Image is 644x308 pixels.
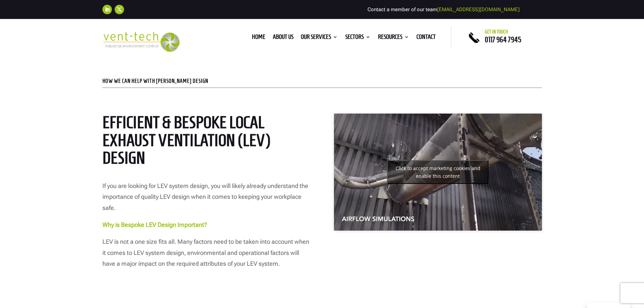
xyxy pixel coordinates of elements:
[102,78,542,84] p: HOW WE CAN HELP WITH [PERSON_NAME] DESIGN
[485,35,521,44] a: 0117 964 7945
[378,34,409,42] a: Resources
[387,160,488,184] button: Click to accept marketing cookies and enable this content
[102,114,310,170] h2: Efficient & Bespoke Local Exhaust Ventilation (LEV) Design
[367,6,520,13] span: Contact a member of our team
[252,34,265,42] a: Home
[102,32,180,52] img: 2023-09-27T08_35_16.549ZVENT-TECH---Clear-background
[102,221,207,228] strong: Why is Bespoke LEV Design Important?
[102,5,112,14] a: Follow on LinkedIn
[345,34,371,42] a: Sectors
[273,34,293,42] a: About us
[485,29,508,34] span: Get in touch
[115,5,124,14] a: Follow on X
[301,34,338,42] a: Our Services
[102,182,308,211] span: If you are looking for LEV system design, you will likely already understand the importance of qu...
[437,6,520,13] a: [EMAIL_ADDRESS][DOMAIN_NAME]
[102,236,310,269] p: LEV is not a one size fits all. Many factors need to be taken into account when it comes to LEV s...
[416,34,436,42] a: Contact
